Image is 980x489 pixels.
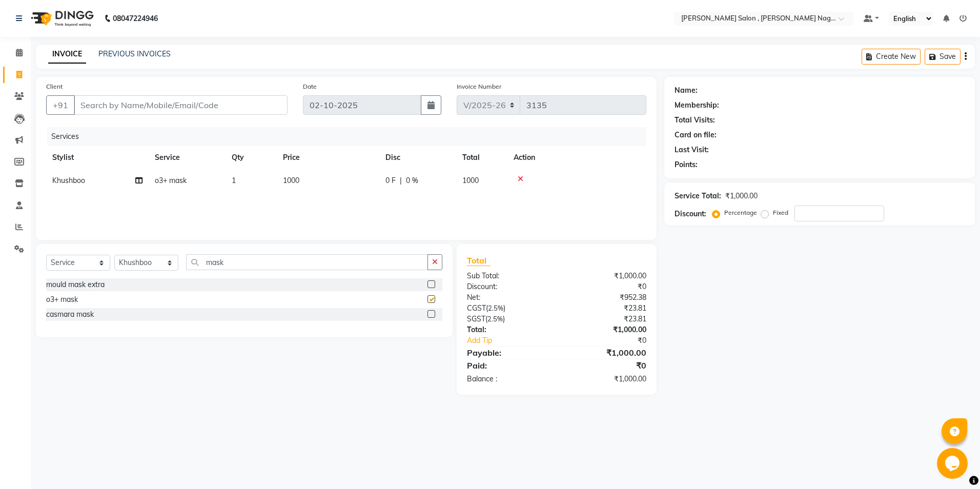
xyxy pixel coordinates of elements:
[113,4,158,33] b: 08047224946
[557,271,654,281] div: ₹1,000.00
[459,335,573,346] a: Add Tip
[557,303,654,314] div: ₹23.81
[557,314,654,324] div: ₹23.81
[400,175,402,186] span: |
[862,49,921,65] button: Create New
[459,281,557,292] div: Discount:
[467,303,486,313] span: CGST
[456,146,507,169] th: Total
[48,45,86,64] a: INVOICE
[462,176,479,185] span: 1000
[488,304,503,312] span: 2.5%
[725,191,758,201] div: ₹1,000.00
[675,209,706,219] div: Discount:
[675,85,698,96] div: Name:
[557,281,654,292] div: ₹0
[573,335,655,346] div: ₹0
[47,127,654,146] div: Services
[459,314,557,324] div: ( )
[283,176,299,185] span: 1000
[149,146,226,169] th: Service
[507,146,646,169] th: Action
[675,159,698,170] div: Points:
[557,374,654,384] div: ₹1,000.00
[385,175,396,186] span: 0 F
[46,309,94,320] div: casmara mask
[226,146,277,169] th: Qty
[557,347,654,359] div: ₹1,000.00
[457,82,501,91] label: Invoice Number
[98,49,171,58] a: PREVIOUS INVOICES
[406,175,418,186] span: 0 %
[724,208,757,217] label: Percentage
[46,279,105,290] div: mould mask extra
[675,100,719,111] div: Membership:
[155,176,187,185] span: o3+ mask
[459,292,557,303] div: Net:
[52,176,85,185] span: Khushboo
[459,359,557,372] div: Paid:
[232,176,236,185] span: 1
[937,448,970,479] iframe: chat widget
[26,4,96,33] img: logo
[379,146,456,169] th: Disc
[467,255,491,266] span: Total
[557,359,654,372] div: ₹0
[487,315,503,323] span: 2.5%
[277,146,379,169] th: Price
[46,294,78,305] div: o3+ mask
[925,49,961,65] button: Save
[675,115,715,126] div: Total Visits:
[467,314,485,323] span: SGST
[459,303,557,314] div: ( )
[459,374,557,384] div: Balance :
[557,292,654,303] div: ₹952.38
[675,130,717,140] div: Card on file:
[459,347,557,359] div: Payable:
[46,95,75,115] button: +91
[675,145,709,155] div: Last Visit:
[74,95,288,115] input: Search by Name/Mobile/Email/Code
[557,324,654,335] div: ₹1,000.00
[459,271,557,281] div: Sub Total:
[675,191,721,201] div: Service Total:
[773,208,788,217] label: Fixed
[46,82,63,91] label: Client
[46,146,149,169] th: Stylist
[459,324,557,335] div: Total:
[186,254,428,270] input: Search or Scan
[303,82,317,91] label: Date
